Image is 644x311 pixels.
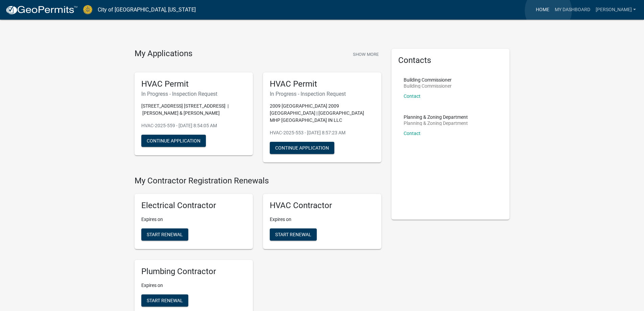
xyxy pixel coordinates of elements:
[141,282,246,289] p: Expires on
[141,122,246,129] p: HVAC-2025-559 - [DATE] 8:54:05 AM
[275,232,311,237] span: Start Renewal
[135,49,192,59] h4: My Applications
[270,129,375,136] p: HVAC-2025-553 - [DATE] 8:57:23 AM
[593,3,639,16] a: [PERSON_NAME]
[270,142,334,154] button: Continue Application
[141,267,246,276] h5: Plumbing Contractor
[270,79,375,89] h5: HVAC Permit
[141,79,246,89] h5: HVAC Permit
[141,228,188,241] button: Start Renewal
[404,115,468,119] p: Planning & Zoning Department
[135,176,381,186] h4: My Contractor Registration Renewals
[147,297,183,303] span: Start Renewal
[141,294,188,307] button: Start Renewal
[270,216,375,223] p: Expires on
[141,135,206,147] button: Continue Application
[552,3,593,16] a: My Dashboard
[141,216,246,223] p: Expires on
[83,5,92,14] img: City of Jeffersonville, Indiana
[141,201,246,210] h5: Electrical Contractor
[98,4,196,16] a: City of [GEOGRAPHIC_DATA], [US_STATE]
[147,232,183,237] span: Start Renewal
[141,103,246,117] p: [STREET_ADDRESS] [STREET_ADDRESS] | [PERSON_NAME] & [PERSON_NAME]
[533,3,552,16] a: Home
[404,131,421,136] a: Contact
[404,93,421,99] a: Contact
[141,91,246,97] h6: In Progress - Inspection Request
[404,121,468,126] p: Planning & Zoning Department
[270,228,317,241] button: Start Renewal
[398,55,503,65] h5: Contacts
[270,103,375,124] p: 2009 [GEOGRAPHIC_DATA] 2009 [GEOGRAPHIC_DATA] | [GEOGRAPHIC_DATA] MHP [GEOGRAPHIC_DATA] IN LLC
[350,49,381,60] button: Show More
[404,84,452,88] p: Building Commissioner
[270,91,375,97] h6: In Progress - Inspection Request
[270,201,375,210] h5: HVAC Contractor
[404,77,452,82] p: Building Commissioner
